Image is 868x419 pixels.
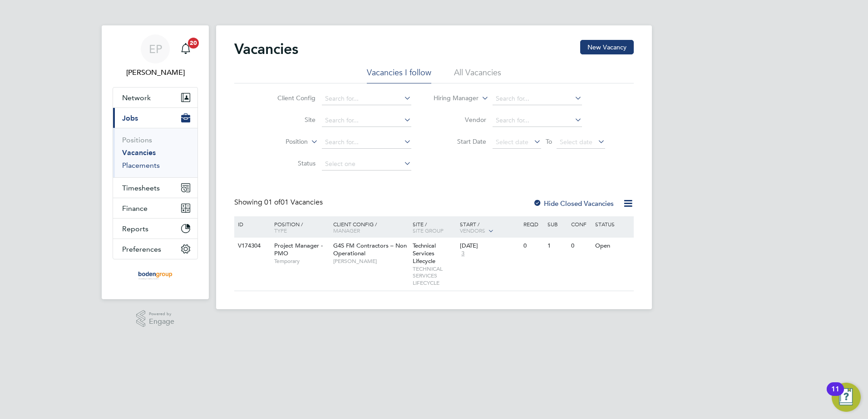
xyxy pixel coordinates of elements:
input: Search for... [493,93,582,105]
div: Start / [458,216,521,239]
a: Positions [122,136,152,144]
span: Select date [496,138,528,146]
span: TECHNICAL SERVICES LIFECYCLE [413,265,456,287]
div: Client Config / [331,216,410,238]
span: 01 Vacancies [264,198,323,207]
label: Site [263,116,316,124]
span: Timesheets [122,184,160,192]
div: 0 [569,238,592,254]
input: Search for... [322,93,411,105]
span: Vendors [460,227,485,234]
input: Select one [322,158,411,171]
div: Jobs [113,128,197,177]
button: Open Resource Center, 11 new notifications [832,383,861,412]
nav: Main navigation [102,25,209,299]
span: Preferences [122,245,161,253]
span: Reports [122,224,148,233]
a: Go to home page [113,268,198,283]
span: [PERSON_NAME] [333,258,408,265]
input: Search for... [493,114,582,127]
span: Site Group [413,227,444,234]
span: Technical Services Lifecycle [413,242,436,265]
button: Finance [113,198,197,218]
label: Status [263,159,316,167]
input: Search for... [322,136,411,149]
div: Position / [267,216,331,238]
a: Placements [122,161,160,170]
a: EP[PERSON_NAME] [113,34,198,78]
button: New Vacancy [580,40,634,54]
span: Select date [560,138,592,146]
span: Manager [333,227,360,234]
label: Hiring Manager [426,94,478,103]
button: Network [113,88,197,107]
li: All Vacancies [454,67,501,83]
div: Site / [410,216,458,238]
div: 0 [521,238,545,254]
button: Reports [113,219,197,239]
button: Jobs [113,108,197,128]
div: Reqd [521,216,545,232]
label: Hide Closed Vacancies [533,199,614,208]
span: To [543,136,555,147]
span: Finance [122,204,148,213]
div: Showing [234,198,325,207]
div: V174304 [236,238,267,254]
div: Status [593,216,632,232]
span: 01 of [264,198,281,207]
span: G4S FM Contractors – Non Operational [333,242,407,257]
span: Engage [149,318,174,326]
a: Powered byEngage [136,310,175,327]
img: boden-group-logo-retina.png [135,268,176,283]
div: Open [593,238,632,254]
h2: Vacancies [234,40,298,58]
button: Timesheets [113,178,197,198]
div: ID [236,216,267,232]
input: Search for... [322,114,411,127]
span: Type [274,227,287,234]
span: Temporary [274,258,329,265]
span: Network [122,93,151,102]
label: Vendor [434,116,486,124]
span: Eleanor Porter [113,67,198,78]
button: Preferences [113,239,197,259]
div: Sub [545,216,569,232]
li: Vacancies I follow [367,67,431,83]
a: Vacancies [122,148,156,157]
label: Start Date [434,137,486,146]
span: 20 [188,38,199,49]
span: 3 [460,250,466,258]
label: Client Config [263,94,316,102]
span: Powered by [149,310,174,318]
a: 20 [177,34,195,63]
div: [DATE] [460,242,519,250]
div: 11 [831,389,839,401]
span: EP [149,43,162,55]
span: Jobs [122,114,138,122]
label: Position [256,137,308,146]
div: Conf [569,216,592,232]
span: Project Manager - PMO [274,242,323,257]
div: 1 [545,238,569,254]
